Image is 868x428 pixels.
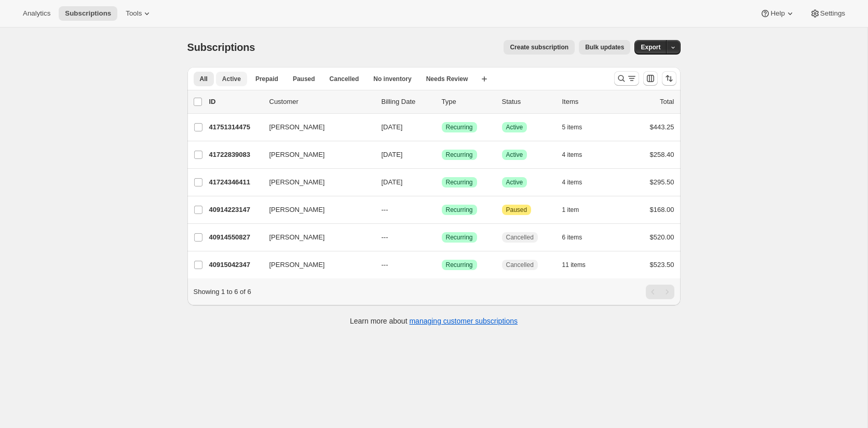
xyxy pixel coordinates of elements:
span: Paused [506,206,527,214]
div: 40914223147[PERSON_NAME]---SuccessRecurringAttentionPaused1 item$168.00 [209,203,674,217]
p: ID [209,97,261,107]
span: Paused [293,75,315,83]
div: Items [562,97,614,107]
span: Create subscription [510,43,568,51]
p: 40914223147 [209,205,261,215]
span: Recurring [446,123,473,131]
span: Prepaid [255,75,278,83]
div: 40915042347[PERSON_NAME]---SuccessRecurringCancelled11 items$523.50 [209,258,674,272]
span: $520.00 [650,233,674,241]
span: --- [382,206,388,213]
button: Help [754,6,801,21]
button: 4 items [562,175,594,190]
span: All [200,75,208,83]
span: Cancelled [506,261,534,269]
span: Bulk updates [585,43,624,51]
span: No inventory [373,75,411,83]
span: Subscriptions [65,9,111,18]
span: Recurring [446,261,473,269]
span: Cancelled [506,233,534,242]
span: $443.25 [650,123,674,131]
nav: Pagination [646,285,674,299]
span: [PERSON_NAME] [269,260,325,270]
button: Export [634,40,667,55]
span: --- [382,233,388,241]
span: --- [382,261,388,269]
span: Active [506,123,523,131]
button: [PERSON_NAME] [263,202,367,218]
button: Search and filter results [614,71,639,86]
span: Active [506,178,523,186]
p: Showing 1 to 6 of 6 [194,287,251,297]
button: Create subscription [504,40,575,55]
span: Active [222,75,241,83]
button: [PERSON_NAME] [263,119,367,136]
span: Recurring [446,233,473,242]
div: 40914550827[PERSON_NAME]---SuccessRecurringCancelled6 items$520.00 [209,230,674,245]
span: Export [641,43,660,51]
span: 4 items [562,178,582,186]
span: 4 items [562,151,582,159]
span: [DATE] [382,123,403,131]
button: [PERSON_NAME] [263,257,367,273]
button: Customize table column order and visibility [643,71,658,86]
span: 5 items [562,123,582,131]
div: Type [442,97,494,107]
span: $523.50 [650,261,674,269]
button: 1 item [562,203,591,217]
span: [PERSON_NAME] [269,122,325,132]
span: 6 items [562,233,582,242]
span: Needs Review [426,75,468,83]
p: 40915042347 [209,260,261,270]
span: $168.00 [650,206,674,213]
button: Analytics [17,6,57,21]
button: 6 items [562,230,594,245]
span: $295.50 [650,178,674,186]
span: Recurring [446,206,473,214]
div: IDCustomerBilling DateTypeStatusItemsTotal [209,97,674,107]
span: [DATE] [382,178,403,186]
p: 40914550827 [209,232,261,243]
span: Settings [820,9,845,18]
button: [PERSON_NAME] [263,146,367,163]
button: Settings [804,6,851,21]
div: 41751314475[PERSON_NAME][DATE]SuccessRecurringSuccessActive5 items$443.25 [209,120,674,135]
button: [PERSON_NAME] [263,229,367,246]
button: Sort the results [662,71,676,86]
span: Active [506,151,523,159]
span: [PERSON_NAME] [269,177,325,188]
span: Subscriptions [187,42,255,53]
p: Status [502,97,554,107]
div: 41724346411[PERSON_NAME][DATE]SuccessRecurringSuccessActive4 items$295.50 [209,175,674,190]
button: 11 items [562,258,597,272]
span: Recurring [446,178,473,186]
button: Subscriptions [59,6,117,21]
span: [PERSON_NAME] [269,232,325,243]
span: [PERSON_NAME] [269,205,325,215]
button: 5 items [562,120,594,135]
div: 41722839083[PERSON_NAME][DATE]SuccessRecurringSuccessActive4 items$258.40 [209,148,674,162]
p: Customer [269,97,373,107]
span: Help [770,9,784,18]
p: Billing Date [382,97,433,107]
span: Analytics [23,9,50,18]
p: 41751314475 [209,122,261,132]
button: 4 items [562,148,594,162]
a: managing customer subscriptions [409,317,518,325]
p: 41724346411 [209,177,261,188]
button: Bulk updates [579,40,630,55]
p: Learn more about [350,316,518,326]
span: 11 items [562,261,586,269]
span: [PERSON_NAME] [269,150,325,160]
button: Create new view [476,72,493,86]
span: Recurring [446,151,473,159]
span: [DATE] [382,151,403,158]
p: 41722839083 [209,150,261,160]
p: Total [660,97,674,107]
span: $258.40 [650,151,674,158]
button: [PERSON_NAME] [263,174,367,191]
span: 1 item [562,206,579,214]
button: Tools [119,6,158,21]
span: Cancelled [330,75,359,83]
span: Tools [126,9,142,18]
